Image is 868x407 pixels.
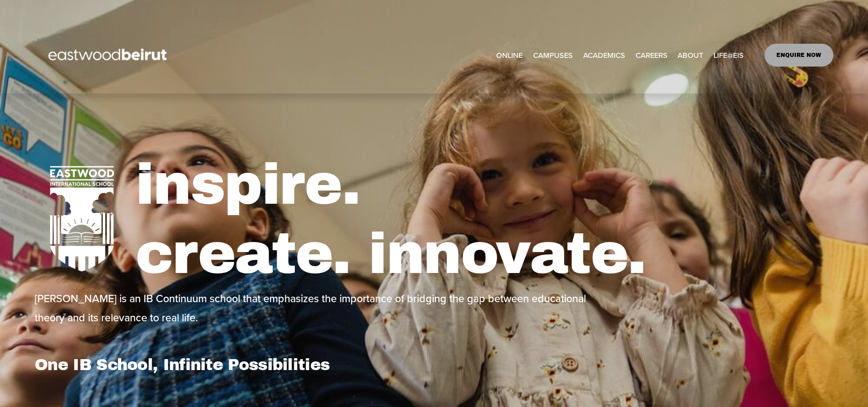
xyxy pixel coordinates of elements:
[714,48,744,63] a: folder dropdown
[583,48,625,63] a: folder dropdown
[678,48,703,63] a: folder dropdown
[496,48,523,63] a: ONLINE
[583,49,625,62] span: ACADEMICS
[678,49,703,62] span: ABOUT
[35,289,599,327] p: [PERSON_NAME] is an IB Continuum school that emphasizes the importance of bridging the gap betwee...
[636,48,668,63] a: CAREERS
[765,44,833,67] a: ENQUIRE NOW
[135,150,833,289] h1: inspire. create. innovate.
[533,49,573,62] span: CAMPUSES
[35,32,183,78] img: EastwoodIS Global Site
[533,48,573,63] a: folder dropdown
[35,355,431,374] h1: One IB School, Infinite Possibilities
[714,49,744,62] span: LIFE@EIS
